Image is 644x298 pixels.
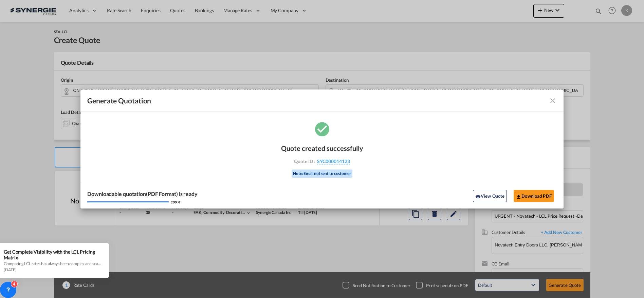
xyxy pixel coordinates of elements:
button: Download PDF [514,190,554,202]
md-icon: icon-eye [475,194,481,199]
div: Note: Email not sent to customer [292,170,352,178]
button: icon-eyeView Quote [473,190,507,202]
div: Quote created successfully [281,144,363,152]
md-icon: icon-close fg-AAA8AD cursor m-0 [549,97,557,105]
md-icon: icon-download [516,194,521,199]
md-icon: icon-checkbox-marked-circle [314,120,331,137]
span: SYC000014123 [317,158,350,164]
div: Quote ID : [283,158,362,164]
div: 100 % [170,199,180,204]
span: Generate Quotation [87,96,151,105]
div: Downloadable quotation(PDF Format) is ready [87,190,198,198]
md-dialog: Generate Quotation Quote ... [80,90,564,209]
